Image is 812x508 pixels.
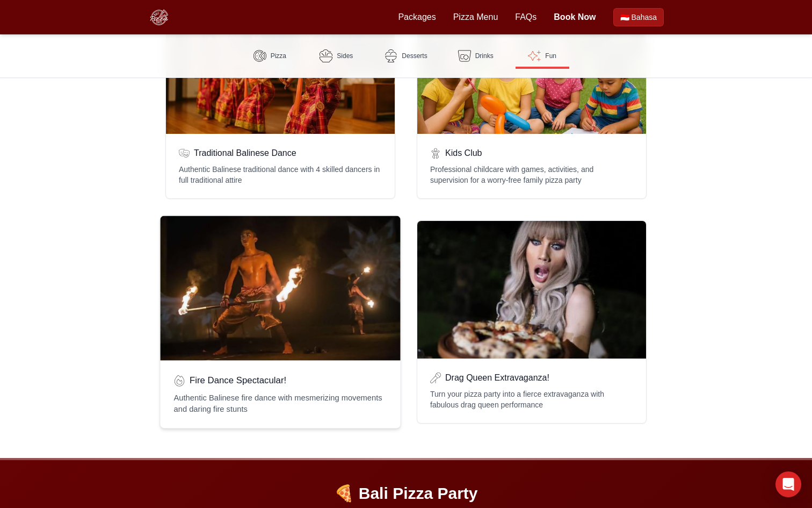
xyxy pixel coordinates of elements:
[613,8,664,26] a: Beralih ke Bahasa Indonesia
[179,148,190,159] img: masks-theater
[174,375,185,387] img: fire
[179,164,382,185] p: Authentic Balinese traditional dance with 4 skilled dancers in full traditional attire
[243,43,296,69] a: Pizza
[194,147,296,160] h4: Traditional Balinese Dance
[309,43,363,69] a: Sides
[417,221,646,359] div: Drag Queen Extravaganza!
[430,389,633,410] p: Turn your pizza party into a fierce extravaganza with fabulous drag queen performance
[445,371,549,384] h4: Drag Queen Extravaganza!
[528,49,541,62] img: Fun
[337,52,353,60] span: Sides
[775,471,801,497] div: Open Intercom Messenger
[475,52,494,60] span: Drinks
[190,374,286,388] h4: Fire Dance Spectacular!
[445,147,482,160] h4: Kids Club
[430,373,441,383] img: microphone-stand
[430,148,441,159] img: baby
[160,216,401,429] a: Fire Dance Spectacular! fire Fire Dance Spectacular! Authentic Balinese fire dance with mesmerizi...
[174,392,387,414] p: Authentic Balinese fire dance with mesmerizing movements and daring fire stunts
[253,49,266,62] img: Pizza
[554,11,596,24] a: Book Now
[453,11,498,24] a: Pizza Menu
[376,43,436,69] a: Desserts
[430,164,633,185] p: Professional childcare with games, activities, and supervision for a worry-free family pizza party
[515,11,536,24] a: FAQs
[160,216,400,361] div: Fire Dance Spectacular!
[148,6,170,28] img: Bali Pizza Party Logo
[320,49,332,62] img: Sides
[516,43,569,69] a: Fun
[458,49,471,62] img: Drinks
[402,52,427,60] span: Desserts
[545,52,556,60] span: Fun
[632,12,657,23] span: Bahasa
[148,484,664,503] p: 🍕 Bali Pizza Party
[271,52,286,60] span: Pizza
[385,49,397,62] img: Desserts
[417,220,647,424] a: Drag Queen Extravaganza! microphone-stand Drag Queen Extravaganza! Turn your pizza party into a f...
[449,43,503,69] a: Drinks
[398,11,436,24] a: Packages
